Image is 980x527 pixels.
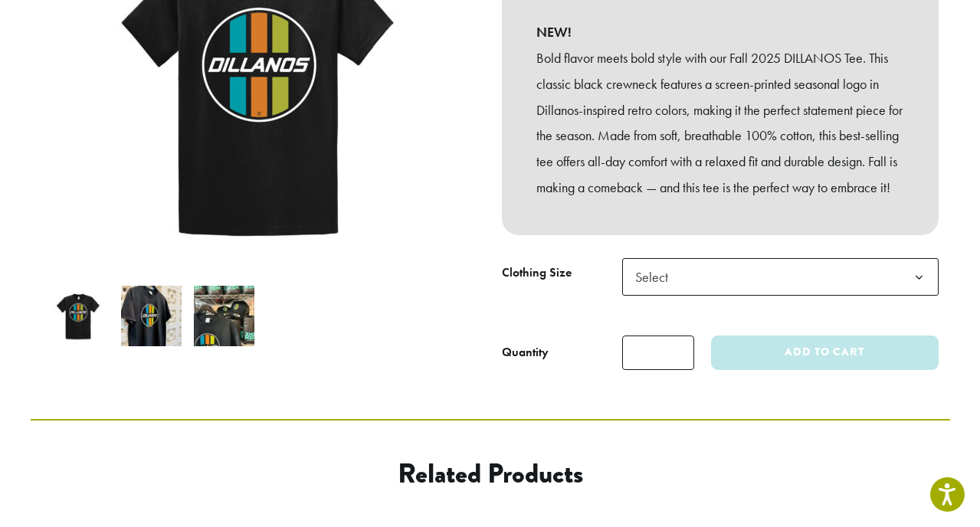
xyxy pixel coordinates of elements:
p: Bold flavor meets bold style with our Fall 2025 DILLANOS Tee. This classic black crewneck feature... [536,45,904,201]
label: Clothing Size [502,262,622,284]
b: NEW! [536,19,904,45]
input: Product quantity [622,336,694,370]
img: Fall 2025 T-Shirt [48,286,109,346]
h2: Related products [154,457,827,490]
img: Fall 2025 T-Shirt - Image 2 [121,286,182,346]
button: Add to cart [711,336,938,370]
span: Select [622,258,939,296]
div: Quantity [502,343,549,362]
span: Select [629,262,683,292]
img: Fall 2025 T-Shirt - Image 3 [194,286,254,346]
